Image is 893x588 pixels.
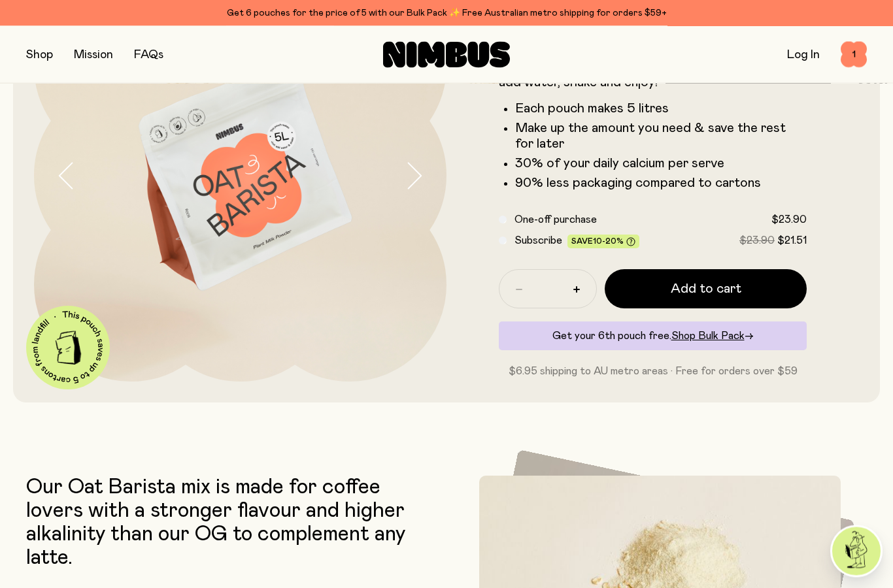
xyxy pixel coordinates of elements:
a: Mission [74,49,113,61]
span: $23.90 [771,215,807,225]
button: 1 [841,42,867,68]
span: $23.90 [739,236,775,246]
div: Get your 6th pouch free. [499,322,807,351]
p: $6.95 shipping to AU metro areas · Free for orders over $59 [499,364,807,380]
span: $21.51 [777,236,807,246]
span: Add to cart [671,280,741,299]
li: Make up the amount you need & save the rest for later [515,121,807,152]
span: 10-20% [593,238,624,246]
span: One-off purchase [514,215,597,225]
span: Subscribe [514,236,562,246]
li: 30% of your daily calcium per serve [515,156,807,172]
img: agent [832,527,881,576]
li: 90% less packaging compared to cartons [515,176,807,191]
div: Get 6 pouches for the price of 5 with our Bulk Pack ✨ Free Australian metro shipping for orders $59+ [26,5,867,21]
span: Save [571,238,635,248]
a: Log In [787,49,820,61]
li: Each pouch makes 5 litres [515,101,807,117]
span: Shop Bulk Pack [671,331,745,342]
a: Shop Bulk Pack→ [671,331,754,342]
button: Add to cart [605,270,807,309]
a: FAQs [134,49,163,61]
p: Our Oat Barista mix is made for coffee lovers with a stronger flavour and higher alkalinity than ... [26,476,440,570]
